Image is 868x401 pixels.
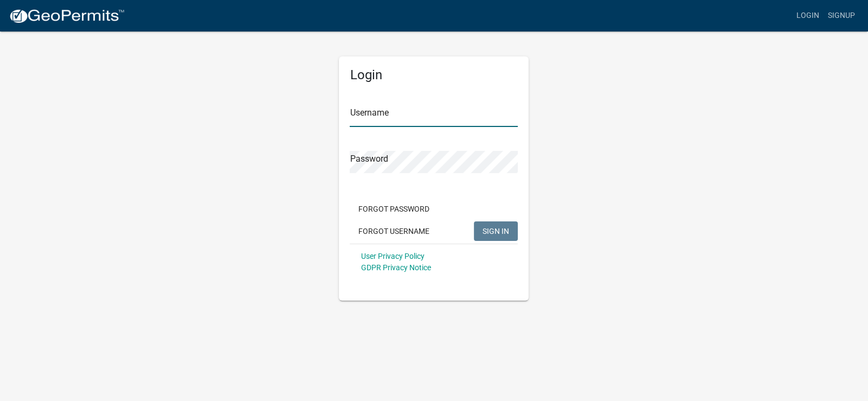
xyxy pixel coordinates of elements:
[474,221,518,241] button: SIGN IN
[350,221,438,241] button: Forgot Username
[361,263,430,272] a: GDPR Privacy Notice
[792,5,824,26] a: Login
[350,67,518,83] h5: Login
[350,199,438,219] button: Forgot Password
[824,5,859,26] a: Signup
[361,252,424,260] a: User Privacy Policy
[483,226,509,235] span: SIGN IN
